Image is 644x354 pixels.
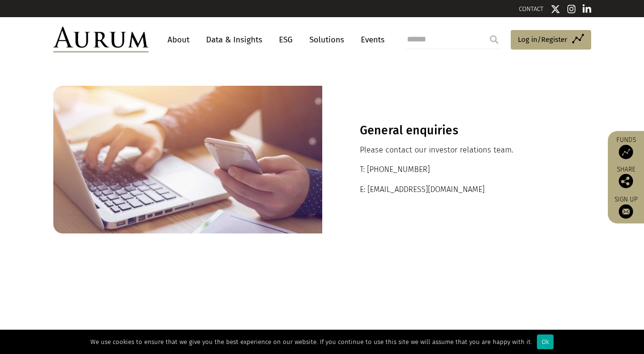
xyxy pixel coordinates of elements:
[485,30,504,49] input: Submit
[613,166,639,188] div: Share
[163,31,194,49] a: About
[518,34,567,45] span: Log in/Register
[619,174,633,188] img: Share this post
[53,27,149,52] img: Aurum
[360,163,554,176] p: T: [PHONE_NUMBER]
[619,204,633,219] img: Sign up to our newsletter
[360,183,554,196] p: E: [EMAIL_ADDRESS][DOMAIN_NAME]
[360,123,554,138] h3: General enquiries
[201,31,267,49] a: Data & Insights
[551,4,560,14] img: Twitter icon
[583,4,591,14] img: Linkedin icon
[613,195,639,219] a: Sign up
[519,5,544,12] a: CONTACT
[360,144,554,156] p: Please contact our investor relations team.
[511,30,591,50] a: Log in/Register
[613,136,639,159] a: Funds
[537,334,554,349] div: Ok
[567,4,576,14] img: Instagram icon
[305,31,349,49] a: Solutions
[274,31,297,49] a: ESG
[619,145,633,159] img: Access Funds
[356,31,385,49] a: Events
